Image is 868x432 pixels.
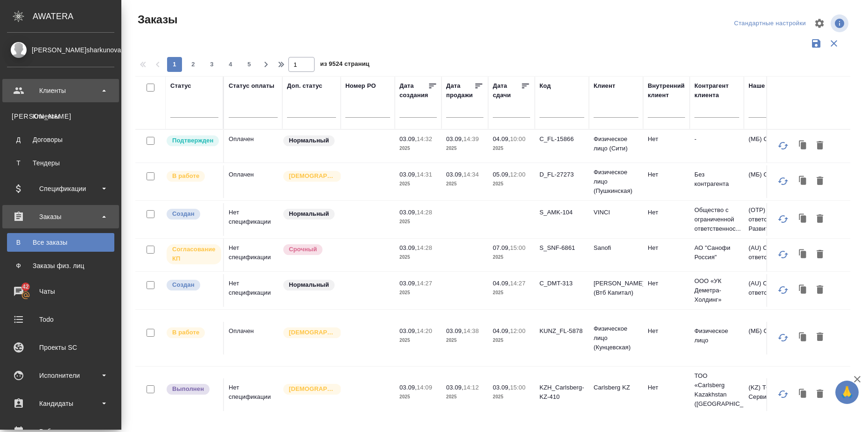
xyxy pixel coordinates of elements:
[493,336,530,345] p: 2025
[282,208,336,220] div: Статус по умолчанию для стандартных заказов
[772,135,794,157] button: Обновить
[2,308,119,331] a: Todo
[282,383,336,396] div: Выставляется автоматически для первых 3 заказов нового контактного лица. Особое внимание
[772,243,794,266] button: Обновить
[2,336,119,359] a: Проекты SC
[463,327,479,334] p: 14:38
[648,170,685,179] p: Нет
[812,385,828,403] button: Удалить
[493,179,530,189] p: 2025
[399,217,437,227] p: 2025
[510,244,525,251] p: 15:00
[2,280,119,303] a: 42Чаты
[493,244,510,251] p: 07.09,
[223,60,238,69] span: 4
[594,243,638,253] p: Sanofi
[594,168,638,196] p: Физическое лицо (Пушкинская)
[287,81,322,91] div: Доп. статус
[648,208,685,217] p: Нет
[772,170,794,192] button: Обновить
[7,210,114,224] div: Заказы
[282,326,336,339] div: Выставляется автоматически для первых 3 заказов нового контактного лица. Особое внимание
[7,84,114,98] div: Клиенты
[7,107,114,126] a: [PERSON_NAME]Клиенты
[399,171,417,178] p: 03.09,
[794,172,812,190] button: Клонировать
[694,170,739,189] p: Без контрагента
[594,81,615,91] div: Клиент
[794,137,812,155] button: Клонировать
[493,135,510,142] p: 04.09,
[594,208,638,217] p: VINCI
[186,57,201,72] button: 2
[166,135,218,147] div: Выставляет КМ после уточнения всех необходимых деталей и получения согласия клиента на запуск. С ...
[417,171,432,178] p: 14:31
[172,136,213,145] p: Подтвержден
[204,57,219,72] button: 3
[493,288,530,297] p: 2025
[289,209,329,219] p: Нормальный
[812,246,828,263] button: Удалить
[831,14,850,32] span: Посмотреть информацию
[166,383,218,396] div: Выставляет ПМ после сдачи и проведения начислений. Последний этап для ПМа
[794,329,812,347] button: Клонировать
[694,205,739,234] p: Общество с ограниченной ответственнос...
[7,256,114,275] a: ФЗаказы физ. лиц
[510,135,525,142] p: 10:00
[772,208,794,230] button: Обновить
[744,201,856,238] td: (OTP) Общество с ограниченной ответственностью «Вектор Развития»
[446,179,483,189] p: 2025
[744,165,856,198] td: (МБ) ООО "Монблан"
[186,60,201,69] span: 2
[744,274,856,307] td: (AU) Общество с ограниченной ответственностью "АЛС"
[463,384,479,391] p: 14:12
[172,245,216,263] p: Согласование КП
[417,327,432,334] p: 14:20
[224,239,282,271] td: Нет спецификации
[7,397,114,411] div: Кандидаты
[289,136,329,145] p: Нормальный
[749,81,795,91] div: Наше юр. лицо
[166,279,218,291] div: Выставляется автоматически при создании заказа
[282,243,336,256] div: Выставляется автоматически, если на указанный объем услуг необходимо больше времени в стандартном...
[812,281,828,299] button: Удалить
[289,384,336,394] p: [DEMOGRAPHIC_DATA]
[694,243,739,262] p: АО "Санофи Россия"
[812,329,828,347] button: Удалить
[694,135,739,144] p: -
[446,171,463,178] p: 03.09,
[345,81,376,91] div: Номер PO
[224,165,282,198] td: Оплачен
[446,384,463,391] p: 03.09,
[172,328,199,337] p: В работе
[172,280,195,290] p: Создан
[417,280,432,287] p: 14:27
[807,35,825,52] button: Сохранить фильтры
[12,158,110,168] div: Тендеры
[539,170,584,179] p: D_FL-27273
[808,12,831,35] span: Настроить таблицу
[7,182,114,196] div: Спецификации
[694,276,739,305] p: ООО «УК Деметра-Холдинг»
[399,244,417,251] p: 03.09,
[648,326,685,336] p: Нет
[463,135,479,142] p: 14:39
[399,144,437,153] p: 2025
[825,35,843,52] button: Сбросить фильтры
[648,135,685,144] p: Нет
[399,336,437,345] p: 2025
[33,7,121,26] div: AWATERA
[399,179,437,189] p: 2025
[229,81,274,91] div: Статус оплаты
[839,382,855,402] span: 🙏
[7,233,114,252] a: ВВсе заказы
[242,60,257,69] span: 5
[224,322,282,354] td: Оплачен
[224,203,282,236] td: Нет спецификации
[510,384,525,391] p: 15:00
[135,12,177,27] span: Заказы
[223,57,238,72] button: 4
[794,281,812,299] button: Клонировать
[835,381,859,404] button: 🙏
[594,135,638,153] p: Физическое лицо (Сити)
